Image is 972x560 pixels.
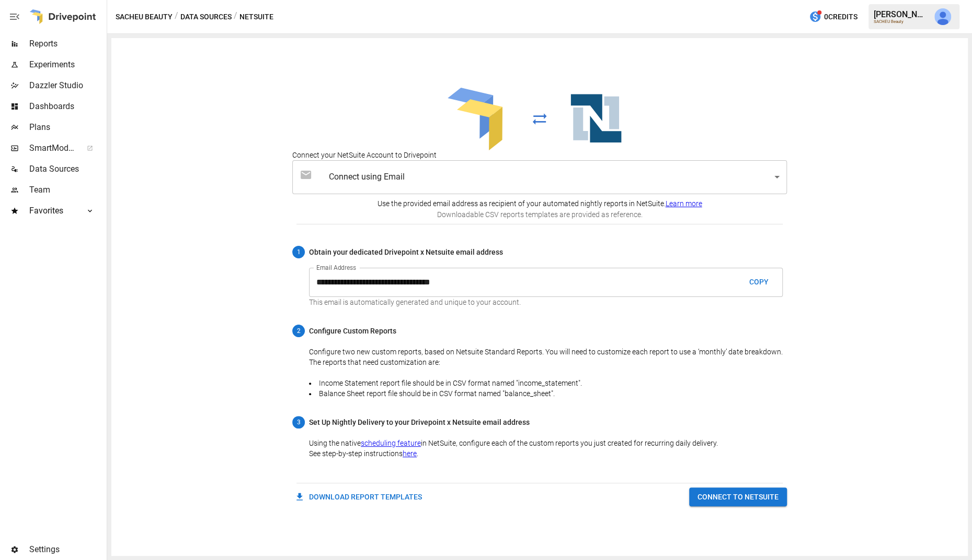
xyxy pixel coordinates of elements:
[361,439,421,447] a: scheduling feature
[292,209,787,220] p: Downloadable CSV reports templates are provided as reference.
[292,150,787,160] h5: Connect your NetSuite Account to Drivepoint
[329,171,770,183] span: Connect using Email
[234,10,237,23] div: /
[292,487,426,507] button: DOWNLOAD REPORT TEMPLATES
[666,199,702,208] a: Learn more
[29,184,105,196] span: Team
[29,543,105,556] span: Settings
[316,263,356,272] label: Email Address
[309,438,783,459] p: Using the native in NetSuite, configure each of the custom reports you just created for recurring...
[874,19,928,24] div: SACHEU Beauty
[292,194,787,220] div: Use the provided email address as recipient of your automated nightly reports in NetSuite.
[297,248,301,256] text: 1
[309,417,787,427] span: Set Up Nightly Delivery to your Drivepoint x Netsuite email address
[309,388,783,399] li: Balance Sheet report file should be in CSV format named "balance_sheet".
[309,326,787,336] span: Configure Custom Reports
[403,449,417,458] a: here
[29,100,105,113] span: Dashboards
[297,327,301,335] text: 2
[29,163,105,175] span: Data Sources
[175,10,178,23] div: /
[309,247,787,257] span: Obtain your dedicated Drivepoint x Netsuite email address
[180,10,232,23] button: Data Sources
[824,10,857,23] span: 0 Credits
[309,378,783,388] li: Income Statement report file should be in CSV format named "income_statement".
[29,121,105,134] span: Plans
[309,297,783,307] p: This email is automatically generated and unique to your account.
[874,9,928,19] div: [PERSON_NAME]
[928,2,957,31] button: Derek Yimoyines
[689,487,787,507] button: CONNECT TO NETSUITE
[297,419,301,426] text: 3
[742,272,775,292] button: COPY
[934,8,951,25] img: Derek Yimoyines
[29,38,105,50] span: Reports
[29,205,75,217] span: Favorites
[75,140,82,153] span: ™
[29,142,75,154] span: SmartModel
[29,58,105,71] span: Experiments
[116,10,173,23] button: SACHEU Beauty
[29,79,105,92] span: Dazzler Studio
[309,347,783,399] p: Configure two new custom reports, based on Netsuite Standard Reports. You will need to customize ...
[805,7,862,27] button: 0Credits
